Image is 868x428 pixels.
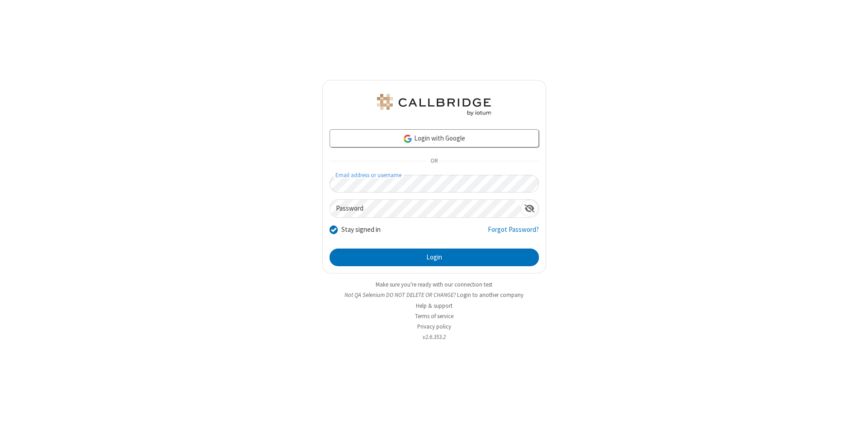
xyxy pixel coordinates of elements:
iframe: Chat [845,404,861,422]
input: Password [330,200,521,217]
button: Login [330,249,539,267]
img: QA Selenium DO NOT DELETE OR CHANGE [375,94,493,116]
li: Not QA Selenium DO NOT DELETE OR CHANGE? [322,291,546,299]
label: Stay signed in [341,225,381,235]
div: Show password [521,200,538,216]
li: v2.6.353.2 [322,333,546,341]
a: Forgot Password? [488,225,539,242]
span: OR [427,155,441,168]
a: Login with Google [330,129,539,147]
a: Help & support [416,302,453,310]
input: Email address or username [330,175,539,193]
a: Make sure you're ready with our connection test [376,281,492,288]
button: Login to another company [457,291,524,299]
a: Terms of service [415,312,453,320]
a: Privacy policy [417,323,451,330]
img: google-icon.png [403,134,413,144]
